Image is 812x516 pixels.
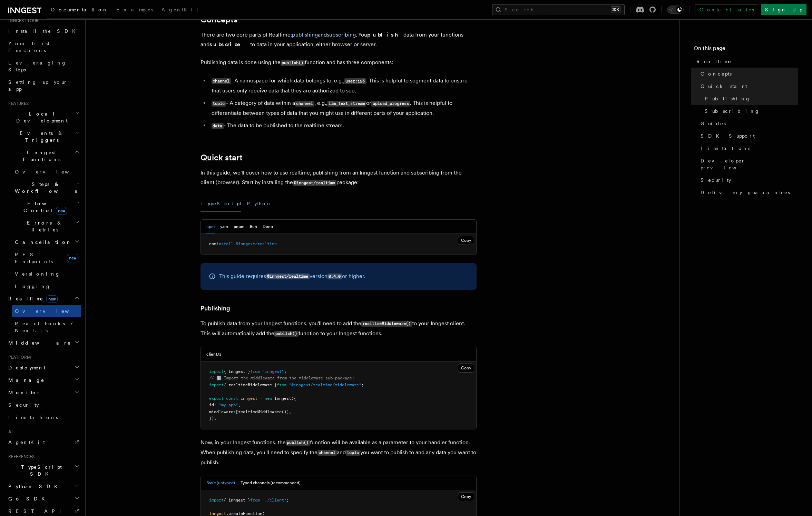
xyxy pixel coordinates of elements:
span: "my-app" [219,403,238,407]
span: = [260,396,262,401]
span: Guides [701,120,726,127]
span: "inngest" [262,369,284,374]
span: ( [262,511,265,516]
a: Guides [698,117,798,130]
span: // ℹ️ Import the middleware from the middleware sub-package: [209,376,354,380]
span: }); [209,416,216,421]
a: Subscribing [702,105,798,117]
strong: publish [367,31,403,38]
button: yarn [220,220,228,234]
button: Deno [263,220,273,234]
code: channel [212,78,231,84]
span: TypeScript SDK [6,464,75,477]
p: In this guide, we'll cover how to use realtime, publishing from an Inngest function and subscribi... [200,168,477,188]
button: Steps & Workflows [12,178,81,197]
span: References [6,454,35,459]
span: .createFunction [226,511,262,516]
button: Basic (untyped) [206,476,235,490]
a: Delivery guarantees [698,186,798,199]
button: Go SDK [6,493,81,505]
a: AgentKit [6,436,81,448]
span: new [56,207,67,215]
span: import [209,383,224,387]
p: Now, in your Inngest functions, the function will be available as a parameter to your handler fun... [200,438,477,467]
code: @inngest/realtime [293,180,336,186]
a: Install the SDK [6,25,81,37]
button: Bun [250,220,257,234]
button: Python SDK [6,480,81,493]
code: data [212,123,224,129]
kbd: ⌘K [611,6,620,13]
span: Examples [116,7,153,12]
span: Setting up your app [8,79,68,92]
span: Errors & Retries [12,219,75,233]
span: { realtimeMiddleware } [224,383,277,387]
code: publish() [286,440,310,446]
span: Security [701,177,731,183]
button: Local Development [6,108,81,127]
button: Toggle dark mode [667,6,684,14]
span: ; [361,383,364,387]
span: Realtime [696,58,732,65]
button: Cancellation [12,236,81,248]
a: Limitations [698,142,798,155]
span: Features [6,101,29,106]
span: Realtime [6,295,58,302]
span: Platform [6,355,31,360]
span: : [214,403,216,407]
span: new [67,254,78,262]
code: topic [212,101,226,107]
button: Errors & Retries [12,217,81,236]
span: Inngest [274,396,291,401]
a: Publishing [200,304,230,313]
button: Realtimenew [6,292,81,305]
a: Documentation [47,2,112,19]
span: Flow Control [12,200,76,214]
span: React hooks / Next.js [15,321,76,333]
code: topic [346,450,360,456]
a: publishing [292,31,318,38]
code: channel [317,450,337,456]
a: Limitations [6,411,81,424]
span: install [216,241,233,246]
span: Install the SDK [8,28,80,34]
span: inngest [241,396,257,401]
button: Flow Controlnew [12,197,81,217]
span: Monitor [6,389,41,396]
span: export [209,396,224,401]
p: To publish data from your Inngest functions, you'll need to add the to your Inngest client. This ... [200,319,477,339]
span: Middleware [6,339,71,346]
span: { inngest } [224,498,250,503]
span: Concepts [701,70,732,77]
span: ()] [282,409,289,414]
span: realtimeMiddleware [238,409,282,414]
span: Your first Functions [8,41,49,53]
a: SDK Support [698,130,798,142]
a: AgentKit [157,2,202,19]
span: : [233,409,236,414]
li: - A namespace for which data belongs to, e.g., . This is helpful to segment data to ensure that u... [209,76,477,96]
p: There are two core parts of Realtime: and . You data from your functions and to data in your appl... [200,30,477,49]
span: const [226,396,238,401]
span: middleware [209,409,233,414]
button: Middleware [6,337,81,349]
span: import [209,498,224,503]
li: - The data to be published to the realtime stream. [209,121,477,131]
button: Deployment [6,361,81,374]
span: Logging [15,284,51,289]
span: Events & Triggers [6,130,75,143]
span: Delivery guarantees [701,189,790,196]
button: Copy [458,492,474,501]
span: Subscribing [705,108,760,115]
span: Inngest Functions [6,149,75,163]
button: Events & Triggers [6,127,81,146]
span: AI [6,429,13,435]
button: Python [247,196,272,211]
button: Typed channels (recommended) [241,476,301,490]
span: Local Development [6,110,75,124]
a: Overview [12,166,81,178]
span: Overview [15,308,86,314]
span: , [289,409,291,414]
span: "./client" [262,498,286,503]
span: Cancellation [12,239,72,246]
